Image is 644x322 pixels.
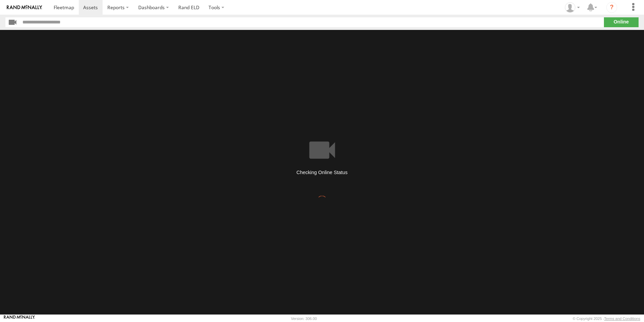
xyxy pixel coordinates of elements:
[7,5,42,10] img: rand-logo.svg
[4,315,35,322] a: Visit our Website
[606,2,617,13] i: ?
[573,317,640,321] div: © Copyright 2025 -
[291,317,317,321] div: Version: 306.00
[562,2,582,13] div: Norma Casillas
[604,317,640,321] a: Terms and Conditions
